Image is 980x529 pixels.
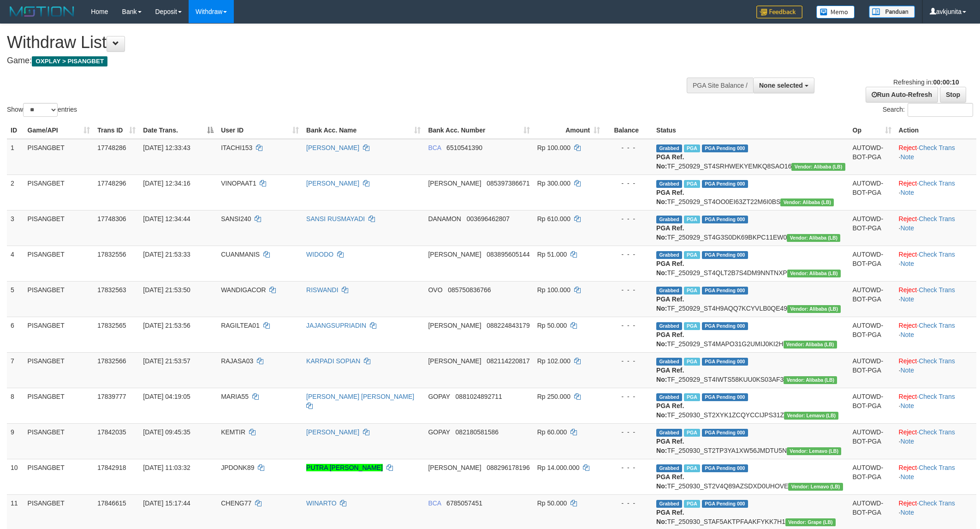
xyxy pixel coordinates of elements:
[143,251,190,258] span: [DATE] 21:53:33
[684,322,700,330] span: Marked by avknovia
[221,144,252,151] span: ITACHI153
[702,144,748,152] span: PGA Pending
[684,358,700,366] span: Marked by avknovia
[24,317,94,352] td: PISANGBET
[446,499,482,507] span: Copy 6785057451 to clipboard
[24,174,94,210] td: PISANGBET
[97,286,126,294] span: 17832563
[656,473,684,490] b: PGA Ref. No:
[97,215,126,222] span: 17748306
[656,402,684,419] b: PGA Ref. No:
[537,144,570,151] span: Rp 100.000
[656,322,682,330] span: Grabbed
[24,122,94,139] th: Game/API: activate to sort column ascending
[221,322,260,329] span: RAGILTEA01
[684,429,700,437] span: Marked by avkjunita
[143,286,190,294] span: [DATE] 21:53:50
[24,423,94,459] td: PISANGBET
[899,499,917,507] a: Reject
[97,464,126,471] span: 17842918
[899,144,917,151] a: Reject
[900,295,914,303] a: Note
[143,357,190,365] span: [DATE] 21:53:57
[787,270,841,277] span: Vendor URL: https://dashboard.q2checkout.com/secure
[607,250,649,259] div: - - -
[306,180,359,187] a: [PERSON_NAME]
[97,251,126,258] span: 17832556
[919,322,955,329] a: Check Trans
[895,174,976,210] td: · ·
[900,331,914,338] a: Note
[702,500,748,508] span: PGA Pending
[756,6,802,18] img: Feedback.jpg
[306,251,333,258] a: WIDODO
[653,317,849,352] td: TF_250929_ST4MAPO31G2UMIJ0KI2H
[428,499,441,507] span: BCA
[607,463,649,472] div: - - -
[849,352,895,388] td: AUTOWD-BOT-PGA
[143,464,190,471] span: [DATE] 11:03:32
[303,122,424,139] th: Bank Acc. Name: activate to sort column ascending
[221,499,251,507] span: CHENG77
[7,33,644,52] h1: Withdraw List
[702,180,748,188] span: PGA Pending
[900,402,914,409] a: Note
[656,509,684,525] b: PGA Ref. No:
[784,341,837,349] span: Vendor URL: https://dashboard.q2checkout.com/secure
[7,281,24,317] td: 5
[221,464,254,471] span: JPDONK89
[899,464,917,471] a: Reject
[487,251,529,258] span: Copy 083895605144 to clipboard
[899,322,917,329] a: Reject
[97,428,126,436] span: 17842035
[869,6,915,18] img: panduan.png
[785,518,836,526] span: Vendor URL: https://dashboard.q2checkout.com/secure
[656,224,684,241] b: PGA Ref. No:
[919,251,955,258] a: Check Trans
[919,393,955,400] a: Check Trans
[656,500,682,508] span: Grabbed
[97,499,126,507] span: 17846615
[919,215,955,222] a: Check Trans
[919,180,955,187] a: Check Trans
[143,322,190,329] span: [DATE] 21:53:56
[900,153,914,161] a: Note
[702,216,748,223] span: PGA Pending
[32,56,107,66] span: OXPLAY > PISANGBET
[428,357,481,365] span: [PERSON_NAME]
[306,144,359,151] a: [PERSON_NAME]
[866,87,938,102] a: Run Auto-Refresh
[656,464,682,472] span: Grabbed
[656,429,682,437] span: Grabbed
[684,393,700,401] span: Marked by avknovia
[24,352,94,388] td: PISANGBET
[306,286,338,294] a: RISWANDI
[221,393,249,400] span: MARIA55
[849,174,895,210] td: AUTOWD-BOT-PGA
[702,429,748,437] span: PGA Pending
[656,189,684,205] b: PGA Ref. No:
[7,174,24,210] td: 2
[895,210,976,246] td: · ·
[306,393,414,400] a: [PERSON_NAME] [PERSON_NAME]
[221,428,245,436] span: KEMTIR
[537,357,570,365] span: Rp 102.000
[7,246,24,281] td: 4
[899,251,917,258] a: Reject
[607,356,649,366] div: - - -
[653,210,849,246] td: TF_250929_ST4G3S0DK69BKPC11EW0
[97,357,126,365] span: 17832566
[684,216,700,223] span: Marked by avksona
[7,388,24,423] td: 8
[908,103,973,117] input: Search:
[487,322,529,329] span: Copy 088224843179 to clipboard
[139,122,217,139] th: Date Trans.: activate to sort column descending
[306,499,337,507] a: WINARTO
[849,317,895,352] td: AUTOWD-BOT-PGA
[849,210,895,246] td: AUTOWD-BOT-PGA
[7,56,644,66] h4: Game:
[656,295,684,312] b: PGA Ref. No:
[684,464,700,472] span: Marked by avkvina
[900,367,914,374] a: Note
[895,139,976,175] td: · ·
